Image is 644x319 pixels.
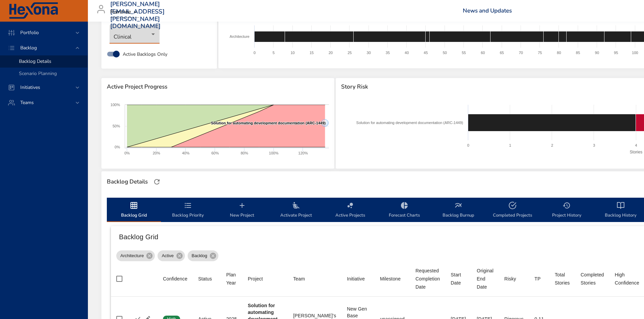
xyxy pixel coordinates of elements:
[615,271,639,287] div: Sort
[595,51,599,55] text: 90
[477,267,493,291] div: Sort
[124,151,130,155] text: 0%
[110,25,160,44] div: Clinical
[576,51,580,55] text: 85
[116,252,148,259] span: Architecture
[198,275,215,283] span: Status
[581,271,604,287] div: Completed Stories
[110,7,139,18] div: Raintree
[451,271,466,287] div: Sort
[158,250,185,261] div: Active
[293,275,336,283] span: Team
[347,275,365,283] div: Initiative
[348,51,352,55] text: 25
[310,51,314,55] text: 15
[347,275,365,283] div: Sort
[230,34,250,39] text: Architecture
[198,275,212,283] div: Status
[248,275,263,283] div: Sort
[15,84,46,91] span: Initiatives
[415,267,440,291] div: Requested Completion Date
[19,58,51,65] span: Backlog Details
[105,176,150,187] div: Backlog Details
[153,151,160,155] text: 20%
[241,151,248,155] text: 80%
[293,275,305,283] div: Sort
[500,51,504,55] text: 65
[509,143,511,147] text: 1
[443,51,447,55] text: 50
[386,51,390,55] text: 35
[273,51,275,55] text: 5
[19,70,57,77] span: Scenario Planning
[110,1,165,30] h3: [PERSON_NAME][EMAIL_ADDRESS][PERSON_NAME][DOMAIN_NAME]
[481,51,485,55] text: 60
[581,271,604,287] div: Sort
[538,51,542,55] text: 75
[380,275,405,283] span: Milestone
[435,201,481,219] span: Backlog Burnup
[163,275,187,283] div: Confidence
[115,145,120,149] text: 0%
[593,143,595,147] text: 3
[614,51,618,55] text: 95
[598,201,644,219] span: Backlog History
[490,201,535,219] span: Completed Projects
[380,275,401,283] div: Sort
[8,2,59,19] img: Hexona
[219,201,265,219] span: New Project
[534,275,541,283] div: Sort
[188,250,218,261] div: Backlog
[298,151,308,155] text: 120%
[188,252,211,259] span: Backlog
[15,45,42,51] span: Backlog
[630,150,642,154] text: Stories
[544,201,590,219] span: Project History
[380,275,401,283] div: Milestone
[615,271,639,287] div: High Confidence
[111,103,120,107] text: 100%
[269,151,279,155] text: 100%
[182,151,189,155] text: 40%
[555,271,570,287] div: Sort
[451,271,466,287] div: Start Date
[504,275,524,283] span: Risky
[405,51,409,55] text: 40
[248,275,282,283] span: Project
[107,83,329,90] span: Active Project Progress
[226,271,237,287] div: Sort
[152,177,162,187] button: Refresh Page
[123,51,167,58] span: Active Backlogs Only
[367,51,371,55] text: 30
[291,51,295,55] text: 10
[477,267,493,291] div: Original End Date
[329,51,333,55] text: 20
[534,275,544,283] span: TP
[113,124,120,128] text: 50%
[111,201,157,219] span: Backlog Grid
[254,51,256,55] text: 0
[163,275,187,283] div: Sort
[555,271,570,287] div: Total Stories
[551,143,553,147] text: 2
[356,121,463,125] text: Solution for automating development documentation (ARC-1449)
[116,250,155,261] div: Architecture
[226,271,237,287] div: Plan Year
[211,151,219,155] text: 60%
[15,29,44,36] span: Portfolio
[504,275,516,283] div: Sort
[327,201,373,219] span: Active Projects
[467,143,469,147] text: 0
[198,275,212,283] div: Sort
[463,7,512,15] a: News and Updates
[347,275,369,283] span: Initiative
[504,275,516,283] div: Risky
